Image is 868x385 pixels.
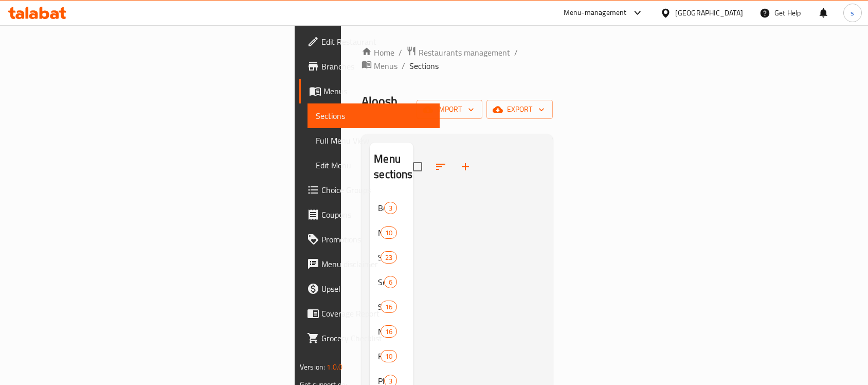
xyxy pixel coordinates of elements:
a: Grocery Checklist [299,326,440,351]
a: Coverage Report [299,301,440,326]
a: Menus [299,79,440,103]
span: Promotions [321,233,431,246]
div: Main Dish16 [370,319,413,344]
a: Restaurants management [406,46,510,59]
span: 16 [381,302,396,312]
span: 3 [385,203,396,213]
div: items [381,226,397,239]
a: Promotions [299,227,440,252]
span: Restaurants management [419,46,510,59]
a: Edit Menu [308,153,440,178]
div: items [381,301,397,313]
div: Starter23 [370,245,413,270]
button: export [486,100,553,119]
div: Manakish10 [370,220,413,245]
span: 6 [385,277,396,287]
span: Grocery Checklist [321,332,431,344]
span: 10 [381,352,396,361]
a: Branches [299,54,440,79]
span: Best Sellers 30% Off [378,202,384,214]
span: Seafood [378,276,384,288]
span: import [425,103,474,116]
div: items [381,251,397,264]
span: Bbq [378,350,381,362]
span: 10 [381,228,396,238]
span: Version: [300,360,325,374]
span: 16 [381,327,396,337]
span: Sections [316,110,431,122]
div: items [384,276,397,288]
span: Main Dish [378,325,381,338]
span: Branches [321,60,431,73]
span: Edit Restaurant [321,36,431,48]
div: Seafood6 [370,270,413,294]
span: 23 [381,253,396,262]
span: Manakish [378,226,381,239]
span: Menu disclaimer [321,258,431,270]
span: Select all sections [407,156,428,178]
div: items [384,202,397,214]
span: Coverage Report [321,307,431,320]
span: s [851,7,854,19]
button: Add section [453,154,478,179]
span: 1.0.0 [327,360,342,374]
button: import [417,100,482,119]
span: Coupons [321,208,431,221]
span: export [495,103,545,116]
a: Menu disclaimer [299,252,440,276]
div: Best Sellers 30% Off3 [370,196,413,220]
div: items [381,325,397,338]
a: Coupons [299,202,440,227]
span: Upsell [321,283,431,295]
a: Upsell [299,276,440,301]
li: / [514,46,518,59]
span: Menus [323,85,431,97]
span: Full Menu View [316,134,431,147]
a: Full Menu View [308,128,440,153]
div: items [381,350,397,362]
a: Edit Restaurant [299,29,440,54]
a: Sections [308,103,440,128]
span: Starter [378,251,381,264]
nav: breadcrumb [361,46,553,73]
div: [GEOGRAPHIC_DATA] [675,7,743,19]
span: Sandwich [378,301,381,313]
a: Choice Groups [299,178,440,202]
span: Sort sections [428,154,453,179]
div: Menu-management [564,7,627,19]
span: Edit Menu [316,159,431,171]
span: Choice Groups [321,184,431,196]
div: Sandwich16 [370,294,413,319]
div: Bbq10 [370,344,413,369]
